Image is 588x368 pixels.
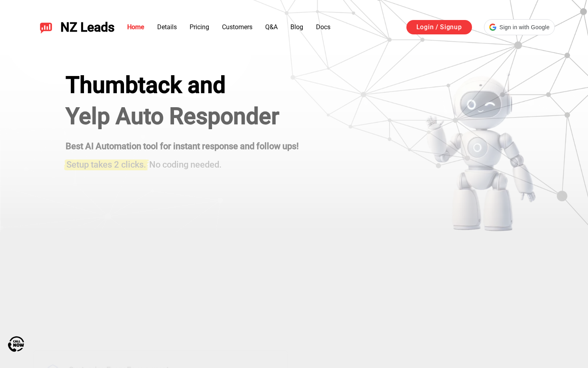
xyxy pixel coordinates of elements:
span: NZ Leads [60,20,114,35]
a: Home [127,23,144,31]
a: Pricing [190,23,209,31]
a: Details [157,23,177,31]
img: NZ Leads logo [40,21,52,34]
a: Login / Signup [406,20,472,34]
a: Blog [290,23,303,31]
span: Setup takes 2 clicks. [66,160,146,170]
a: Q&A [265,23,278,31]
a: Docs [316,23,330,31]
div: Thumbtack and [66,72,299,98]
a: Customers [222,23,252,31]
img: Call Now [8,336,24,352]
img: yelp bot [425,72,536,232]
strong: Best AI Automation tool for instant response and follow ups! [66,141,299,151]
h1: Yelp Auto Responder [66,103,299,130]
h3: No coding needed. [66,155,299,171]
